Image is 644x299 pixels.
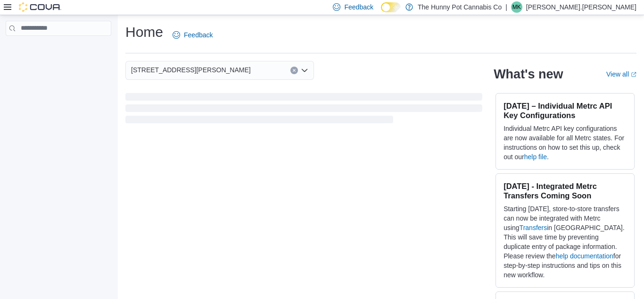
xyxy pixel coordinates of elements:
button: Open list of options [301,67,308,74]
svg: External link [631,72,636,77]
span: MK [512,1,521,13]
button: Clear input [290,67,298,74]
h3: [DATE] - Integrated Metrc Transfers Coming Soon [504,181,627,200]
p: [PERSON_NAME].[PERSON_NAME] [526,1,636,13]
nav: Complex example [6,38,111,60]
p: Starting [DATE], store-to-store transfers can now be integrated with Metrc using in [GEOGRAPHIC_D... [504,204,627,280]
h3: [DATE] – Individual Metrc API Key Configurations [504,101,627,120]
p: | [505,1,507,13]
h1: Home [125,23,163,42]
p: The Hunny Pot Cannabis Co [418,1,502,13]
span: Feedback [344,2,373,12]
input: Dark Mode [381,2,401,12]
a: help documentation [556,252,613,260]
p: Individual Metrc API key configurations are now available for all Metrc states. For instructions ... [504,124,627,162]
a: help file [524,153,547,161]
span: Feedback [184,30,213,40]
div: Malcolm King.McGowan [511,1,522,13]
a: View allExternal link [606,70,636,78]
a: Transfers [520,224,547,231]
h2: What's new [494,67,563,82]
a: Feedback [169,26,216,44]
span: [STREET_ADDRESS][PERSON_NAME] [131,64,251,76]
span: Loading [125,95,482,125]
img: Cova [19,2,61,12]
